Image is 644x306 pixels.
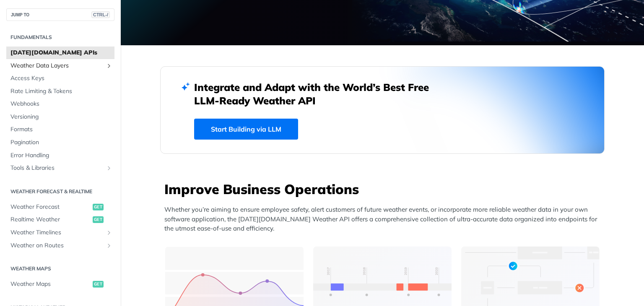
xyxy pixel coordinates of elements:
[93,281,104,288] span: get
[6,188,114,195] h2: Weather Forecast & realtime
[194,119,298,140] a: Start Building via LLM
[6,8,114,21] button: JUMP TOCTRL-/
[10,62,104,70] span: Weather Data Layers
[10,241,104,250] span: Weather on Routes
[10,87,112,96] span: Rate Limiting & Tokens
[91,11,110,18] span: CTRL-/
[6,72,114,85] a: Access Keys
[106,62,112,69] button: Show subpages for Weather Data Layers
[6,213,114,226] a: Realtime Weatherget
[164,180,605,198] h3: Improve Business Operations
[10,74,112,83] span: Access Keys
[6,149,114,162] a: Error Handling
[164,205,605,233] p: Whether you’re aiming to ensure employee safety, alert customers of future weather events, or inc...
[10,125,112,134] span: Formats
[10,280,91,288] span: Weather Maps
[6,201,114,213] a: Weather Forecastget
[10,164,104,172] span: Tools & Libraries
[6,278,114,290] a: Weather Mapsget
[6,98,114,110] a: Webhooks
[6,226,114,239] a: Weather TimelinesShow subpages for Weather Timelines
[93,204,104,210] span: get
[10,228,104,237] span: Weather Timelines
[106,229,112,236] button: Show subpages for Weather Timelines
[6,85,114,98] a: Rate Limiting & Tokens
[6,136,114,149] a: Pagination
[194,80,441,107] h2: Integrate and Adapt with the World’s Best Free LLM-Ready Weather API
[6,34,114,41] h2: Fundamentals
[93,216,104,223] span: get
[10,100,112,108] span: Webhooks
[6,123,114,136] a: Formats
[6,47,114,59] a: [DATE][DOMAIN_NAME] APIs
[106,242,112,249] button: Show subpages for Weather on Routes
[10,151,112,160] span: Error Handling
[10,49,112,57] span: [DATE][DOMAIN_NAME] APIs
[6,162,114,174] a: Tools & LibrariesShow subpages for Tools & Libraries
[10,215,91,224] span: Realtime Weather
[10,138,112,147] span: Pagination
[10,113,112,121] span: Versioning
[106,165,112,171] button: Show subpages for Tools & Libraries
[6,60,114,72] a: Weather Data LayersShow subpages for Weather Data Layers
[6,111,114,123] a: Versioning
[6,239,114,252] a: Weather on RoutesShow subpages for Weather on Routes
[10,203,91,211] span: Weather Forecast
[6,265,114,272] h2: Weather Maps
